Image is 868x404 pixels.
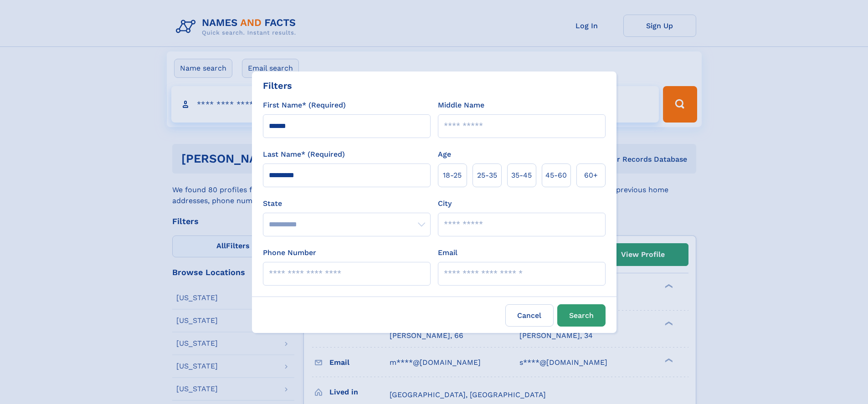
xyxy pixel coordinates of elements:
[263,79,292,92] div: Filters
[438,247,457,258] label: Email
[557,304,606,327] button: Search
[545,170,567,181] span: 45‑60
[263,149,345,160] label: Last Name* (Required)
[438,198,452,209] label: City
[443,170,462,181] span: 18‑25
[263,198,431,209] label: State
[511,170,532,181] span: 35‑45
[263,100,346,111] label: First Name* (Required)
[505,304,554,327] label: Cancel
[263,247,316,258] label: Phone Number
[438,100,484,111] label: Middle Name
[477,170,497,181] span: 25‑35
[438,149,451,160] label: Age
[584,170,598,181] span: 60+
